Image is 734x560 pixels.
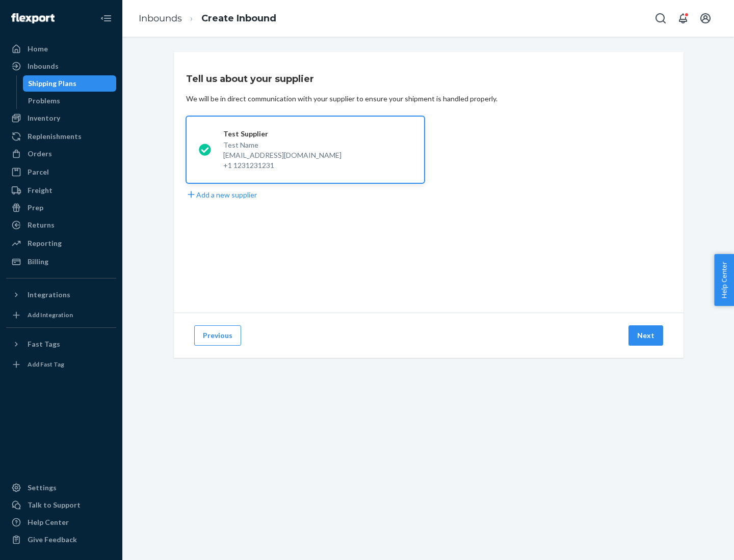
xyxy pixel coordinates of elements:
button: Open account menu [695,8,716,29]
div: Inventory [28,113,60,123]
img: Flexport logo [11,13,55,23]
button: Fast Tags [6,336,116,352]
div: Inbounds [28,61,59,71]
button: Help Center [714,254,734,306]
a: Inbounds [6,58,116,74]
div: Shipping Plans [28,78,76,89]
button: Integrations [6,287,116,303]
div: Returns [28,220,55,230]
button: Close Navigation [96,8,116,29]
div: Orders [28,149,52,159]
div: Home [28,44,48,54]
a: Add Fast Tag [6,356,116,373]
a: Home [6,41,116,57]
h3: Tell us about your supplier [186,72,314,86]
a: Talk to Support [6,497,116,513]
div: Add Fast Tag [28,360,64,369]
div: Settings [28,483,57,493]
button: Open Search Box [650,8,671,29]
div: Parcel [28,167,49,177]
div: Replenishments [28,131,82,142]
div: Help Center [28,517,69,527]
a: Freight [6,182,116,199]
a: Replenishments [6,128,116,145]
a: Returns [6,217,116,233]
div: We will be in direct communication with your supplier to ensure your shipment is handled properly. [186,94,497,104]
a: Problems [23,93,117,109]
div: Freight [28,185,53,195]
a: Billing [6,254,116,270]
button: Next [628,325,663,346]
div: Problems [28,96,60,106]
a: Prep [6,200,116,216]
div: Integrations [28,290,70,300]
a: Parcel [6,164,116,180]
a: Help Center [6,514,116,530]
div: Billing [28,257,48,267]
div: Fast Tags [28,339,60,349]
a: Create Inbound [201,13,276,24]
div: Prep [28,203,43,213]
a: Inventory [6,110,116,126]
button: Give Feedback [6,531,116,548]
a: Orders [6,146,116,162]
button: Open notifications [673,8,693,29]
button: Previous [194,325,241,346]
button: Add a new supplier [186,189,257,200]
div: Reporting [28,238,62,248]
div: Add Integration [28,311,73,319]
ol: breadcrumbs [130,4,284,34]
a: Inbounds [139,13,182,24]
a: Add Integration [6,307,116,323]
div: Give Feedback [28,535,77,545]
a: Settings [6,480,116,496]
div: Talk to Support [28,500,81,510]
a: Shipping Plans [23,75,117,92]
a: Reporting [6,235,116,251]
